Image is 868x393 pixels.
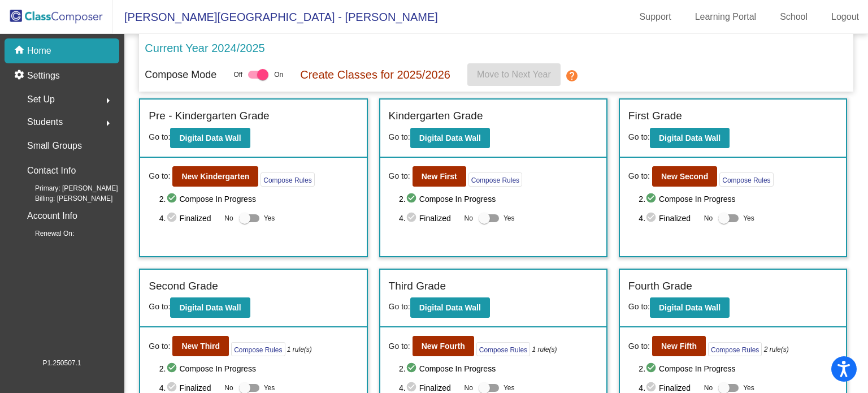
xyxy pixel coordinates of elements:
[639,362,837,375] span: 2. Compose In Progress
[233,70,242,80] span: Off
[179,303,241,312] b: Digital Data Wall
[149,340,170,352] span: Go to:
[149,170,170,182] span: Go to:
[27,163,76,179] p: Contact Info
[172,336,229,356] button: New Third
[410,297,490,318] button: Digital Data Wall
[389,108,483,124] label: Kindergarten Grade
[264,211,275,225] span: Yes
[465,213,473,223] span: No
[27,69,60,83] p: Settings
[822,8,868,26] a: Logout
[628,132,650,141] span: Go to:
[532,344,557,355] i: 1 rule(s)
[145,67,216,83] p: Compose Mode
[628,340,650,352] span: Go to:
[719,172,773,187] button: Compose Rules
[650,297,730,318] button: Digital Data Wall
[172,166,258,187] button: New Kindergarten
[406,192,419,206] mat-icon: check_circle
[628,302,650,311] span: Go to:
[27,138,82,154] p: Small Groups
[159,192,358,206] span: 2. Compose In Progress
[101,116,115,130] mat-icon: arrow_right
[743,211,754,225] span: Yes
[170,297,250,318] button: Digital Data Wall
[645,211,659,225] mat-icon: check_circle
[639,211,698,225] span: 4. Finalized
[231,342,285,356] button: Compose Rules
[565,69,579,83] mat-icon: help
[389,340,410,352] span: Go to:
[413,336,474,356] button: New Fourth
[17,183,118,193] span: Primary: [PERSON_NAME]
[468,172,522,187] button: Compose Rules
[149,302,170,311] span: Go to:
[686,8,766,26] a: Learning Portal
[166,211,180,225] mat-icon: check_circle
[159,211,219,225] span: 4. Finalized
[704,383,713,393] span: No
[650,128,730,148] button: Digital Data Wall
[476,342,530,356] button: Compose Rules
[661,172,708,181] b: New Second
[17,193,112,204] span: Billing: [PERSON_NAME]
[659,303,721,312] b: Digital Data Wall
[149,108,269,124] label: Pre - Kindergarten Grade
[628,108,682,124] label: First Grade
[170,128,250,148] button: Digital Data Wall
[181,172,249,181] b: New Kindergarten
[27,208,77,224] p: Account Info
[661,342,697,351] b: New Fifth
[300,66,450,83] p: Create Classes for 2025/2026
[406,362,419,375] mat-icon: check_circle
[631,8,680,26] a: Support
[159,362,358,375] span: 2. Compose In Progress
[477,70,551,79] span: Move to Next Year
[645,362,659,375] mat-icon: check_circle
[771,8,817,26] a: School
[652,166,717,187] button: New Second
[652,336,706,356] button: New Fifth
[224,213,233,223] span: No
[406,211,419,225] mat-icon: check_circle
[166,362,180,375] mat-icon: check_circle
[422,172,457,181] b: New First
[659,133,721,142] b: Digital Data Wall
[224,383,233,393] span: No
[399,362,598,375] span: 2. Compose In Progress
[467,63,561,86] button: Move to Next Year
[504,211,515,225] span: Yes
[179,133,241,142] b: Digital Data Wall
[389,278,446,295] label: Third Grade
[465,383,473,393] span: No
[27,114,63,130] span: Students
[149,132,170,141] span: Go to:
[389,132,410,141] span: Go to:
[389,170,410,182] span: Go to:
[639,192,837,206] span: 2. Compose In Progress
[14,44,27,58] mat-icon: home
[704,213,713,223] span: No
[628,278,692,295] label: Fourth Grade
[645,192,659,206] mat-icon: check_circle
[113,8,438,26] span: [PERSON_NAME][GEOGRAPHIC_DATA] - [PERSON_NAME]
[422,342,465,351] b: New Fourth
[261,172,314,187] button: Compose Rules
[419,303,481,312] b: Digital Data Wall
[287,344,312,355] i: 1 rule(s)
[27,44,51,58] p: Home
[413,166,466,187] button: New First
[17,228,74,239] span: Renewal On:
[389,302,410,311] span: Go to:
[14,69,27,83] mat-icon: settings
[145,40,264,57] p: Current Year 2024/2025
[274,70,283,80] span: On
[27,92,55,107] span: Set Up
[149,278,218,295] label: Second Grade
[181,342,220,351] b: New Third
[708,342,762,356] button: Compose Rules
[419,133,481,142] b: Digital Data Wall
[410,128,490,148] button: Digital Data Wall
[764,344,789,355] i: 2 rule(s)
